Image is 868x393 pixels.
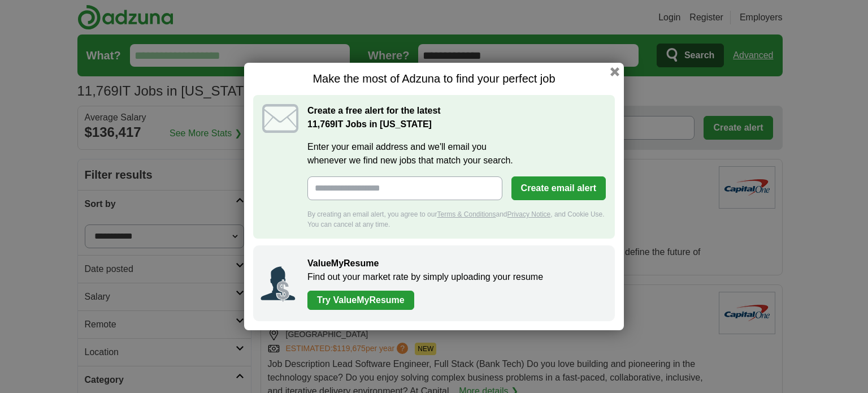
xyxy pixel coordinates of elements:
[507,210,551,218] a: Privacy Notice
[307,119,432,129] strong: IT Jobs in [US_STATE]
[262,104,298,133] img: icon_email.svg
[253,72,615,86] h1: Make the most of Adzuna to find your perfect job
[307,118,335,131] span: 11,769
[307,291,414,310] a: Try ValueMyResume
[307,104,606,131] h2: Create a free alert for the latest
[307,140,606,167] label: Enter your email address and we'll email you whenever we find new jobs that match your search.
[307,257,604,270] h2: ValueMyResume
[307,209,606,230] div: By creating an email alert, you agree to our and , and Cookie Use. You can cancel at any time.
[437,210,496,218] a: Terms & Conditions
[307,270,604,284] p: Find out your market rate by simply uploading your resume
[511,176,606,200] button: Create email alert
